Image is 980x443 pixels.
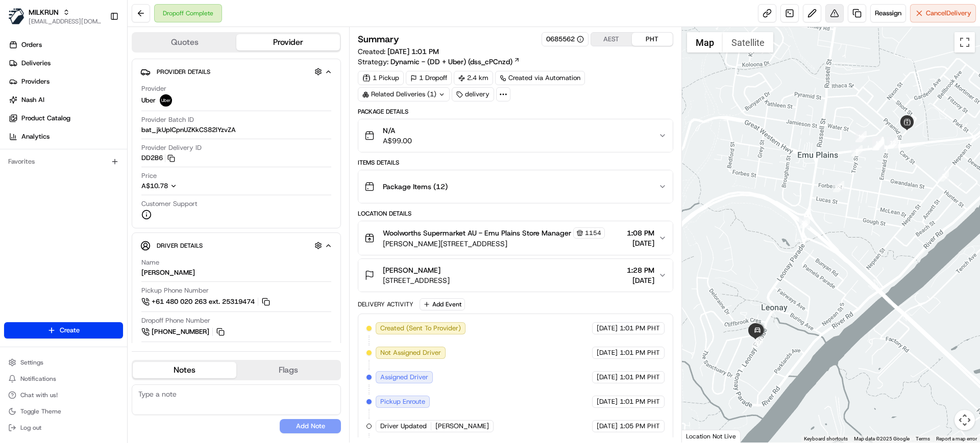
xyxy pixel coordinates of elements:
[872,137,884,148] div: 7
[20,375,56,383] span: Notifications
[910,4,976,22] button: CancelDelivery
[141,181,168,190] span: A$10.78
[140,63,332,80] button: Provider Details
[854,436,910,441] span: Map data ©2025 Google
[358,119,672,152] button: N/AA$99.00
[495,71,585,85] a: Created via Automation
[752,336,763,348] div: 20
[383,181,448,192] span: Package Items ( 12 )
[387,47,439,56] span: [DATE] 1:01 PM
[8,8,24,24] img: MILKRUN
[4,322,123,338] button: Create
[380,348,441,357] span: Not Assigned Driver
[358,46,439,57] span: Created:
[21,77,50,86] span: Providers
[873,138,884,149] div: 17
[872,139,884,150] div: 16
[358,159,673,167] div: Items Details
[380,397,425,406] span: Pickup Enroute
[358,57,520,67] div: Strategy:
[141,296,272,307] a: +61 480 020 263 ext. 25319474
[597,348,618,357] span: [DATE]
[141,171,157,180] span: Price
[141,326,226,337] a: [PHONE_NUMBER]
[420,298,465,310] button: Add Event
[627,275,654,285] span: [DATE]
[383,275,450,285] span: [STREET_ADDRESS]
[4,153,123,170] div: Favorites
[887,137,898,148] div: 12
[383,239,605,249] span: [PERSON_NAME][STREET_ADDRESS]
[620,348,660,357] span: 1:01 PM PHT
[141,268,195,277] div: [PERSON_NAME]
[21,114,70,123] span: Product Catalog
[383,125,412,136] span: N/A
[627,228,654,238] span: 1:08 PM
[954,32,975,53] button: Toggle fullscreen view
[152,297,255,306] span: +61 480 020 263 ext. 25319474
[855,131,867,142] div: 18
[141,84,166,93] span: Provider
[546,35,584,44] div: 0685562
[358,87,450,101] div: Related Deliveries (1)
[140,237,332,254] button: Driver Details
[627,238,654,248] span: [DATE]
[804,435,848,442] button: Keyboard shortcuts
[141,115,194,124] span: Provider Batch ID
[133,34,236,50] button: Quotes
[20,424,41,432] span: Log out
[873,139,884,150] div: 14
[591,33,632,46] button: AEST
[21,95,44,105] span: Nash AI
[4,355,123,370] button: Settings
[4,128,127,145] a: Analytics
[21,40,42,49] span: Orders
[597,324,618,333] span: [DATE]
[406,71,452,85] div: 1 Dropoff
[29,17,102,25] button: [EMAIL_ADDRESS][DOMAIN_NAME]
[597,422,618,431] span: [DATE]
[875,9,901,18] span: Reassign
[454,71,493,85] div: 2.4 km
[133,362,236,378] button: Notes
[358,259,672,292] button: [PERSON_NAME][STREET_ADDRESS]1:28 PM[DATE]
[620,397,660,406] span: 1:01 PM PHT
[870,4,906,22] button: Reassign
[926,9,971,18] span: Cancel Delivery
[620,324,660,333] span: 1:01 PM PHT
[141,96,156,105] span: Uber
[358,170,672,203] button: Package Items (12)
[236,362,340,378] button: Flags
[936,436,977,441] a: Report a map error
[435,422,489,431] span: [PERSON_NAME]
[236,34,340,50] button: Provider
[141,316,210,325] span: Dropoff Phone Number
[141,153,175,163] button: DD2B6
[585,229,601,237] span: 1154
[20,391,58,399] span: Chat with us!
[141,286,209,295] span: Pickup Phone Number
[358,300,413,308] div: Delivery Activity
[380,324,461,333] span: Created (Sent To Provider)
[4,4,106,29] button: MILKRUNMILKRUN[EMAIL_ADDRESS][DOMAIN_NAME]
[597,373,618,382] span: [DATE]
[157,242,203,250] span: Driver Details
[390,57,512,67] span: Dynamic - (DD + Uber) (dss_cPCnzd)
[452,87,494,101] div: delivery
[383,136,412,146] span: A$99.00
[851,145,863,157] div: 3
[157,68,210,76] span: Provider Details
[4,55,127,71] a: Deliveries
[380,373,428,382] span: Assigned Driver
[4,388,123,402] button: Chat with us!
[4,37,127,53] a: Orders
[620,422,660,431] span: 1:05 PM PHT
[4,110,127,126] a: Product Catalog
[682,430,741,442] div: Location Not Live
[29,7,59,17] button: MILKRUN
[4,372,123,386] button: Notifications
